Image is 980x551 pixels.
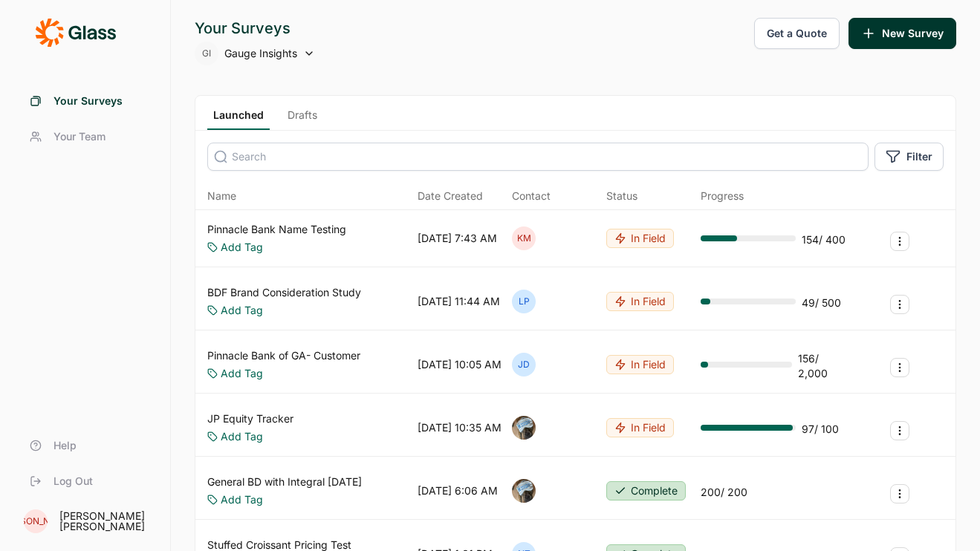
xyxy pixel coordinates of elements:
span: Your Surveys [53,94,123,108]
div: [PERSON_NAME] [PERSON_NAME] [59,511,152,532]
button: New Survey [848,18,956,49]
img: ocn8z7iqvmiiaveqkfqd.png [512,416,536,440]
button: In Field [606,418,674,437]
button: Survey Actions [890,358,909,377]
span: Log Out [53,474,93,489]
a: Pinnacle Bank of GA- Customer [207,348,360,363]
button: Survey Actions [890,484,909,503]
div: 200 / 200 [701,485,747,500]
button: Get a Quote [754,18,840,49]
a: JP Equity Tracker [207,411,293,426]
button: Survey Actions [890,295,909,314]
a: Add Tag [221,429,263,444]
button: Survey Actions [890,421,909,440]
div: 97 / 100 [802,422,839,437]
span: Filter [906,149,932,164]
div: JD [512,353,536,376]
a: BDF Brand Consideration Study [207,285,361,300]
div: [DATE] 6:06 AM [418,483,498,498]
div: 49 / 500 [802,296,841,310]
div: Status [606,189,637,203]
a: General BD with Integral [DATE] [207,475,362,489]
a: Add Tag [221,492,263,507]
a: Pinnacle Bank Name Testing [207,222,346,237]
div: [DATE] 11:44 AM [418,294,500,309]
button: Filter [874,143,944,171]
a: Launched [207,108,270,130]
button: In Field [606,292,674,311]
span: Name [207,189,236,203]
button: In Field [606,229,674,248]
button: In Field [606,355,674,374]
div: GI [195,42,218,65]
span: Gauge Insights [224,46,297,61]
div: LP [512,290,536,313]
a: Add Tag [221,303,263,318]
div: 156 / 2,000 [798,351,849,381]
span: Your Team [53,129,106,144]
div: Contact [512,189,551,203]
a: Add Tag [221,240,263,255]
div: [DATE] 10:35 AM [418,420,502,435]
div: Progress [701,189,744,203]
div: 154 / 400 [802,232,846,247]
div: Your Surveys [195,18,315,39]
div: [DATE] 7:43 AM [418,231,497,246]
button: Survey Actions [890,232,909,251]
img: ocn8z7iqvmiiaveqkfqd.png [512,479,536,503]
input: Search [207,143,869,171]
div: [PERSON_NAME] [24,509,48,533]
div: KM [512,226,536,250]
span: Date Created [418,189,483,203]
span: Help [53,438,77,453]
div: [DATE] 10:05 AM [418,357,502,372]
a: Add Tag [221,366,263,381]
button: Complete [606,481,686,501]
a: Drafts [282,108,323,130]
